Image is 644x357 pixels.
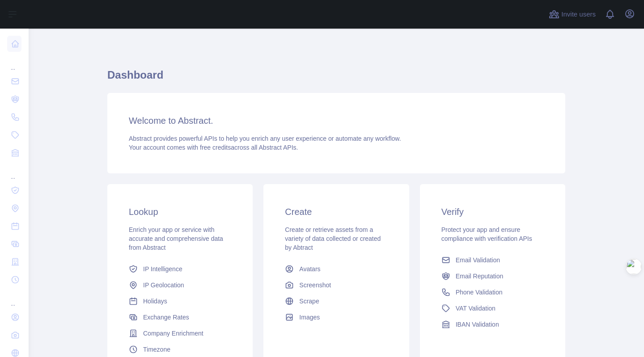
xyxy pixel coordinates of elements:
[561,9,596,20] span: Invite users
[7,163,21,181] div: ...
[441,226,532,242] span: Protect your app and ensure compliance with verification APIs
[200,144,231,151] span: free credits
[281,261,391,277] a: Avatars
[281,277,391,293] a: Screenshot
[281,309,391,325] a: Images
[456,288,503,297] span: Phone Validation
[125,261,235,277] a: IP Intelligence
[438,284,547,300] a: Phone Validation
[441,206,544,218] h3: Verify
[125,325,235,341] a: Company Enrichment
[438,268,547,284] a: Email Reputation
[143,345,170,354] span: Timezone
[285,226,381,251] span: Create or retrieve assets from a variety of data collected or created by Abtract
[438,300,547,316] a: VAT Validation
[547,7,597,21] button: Invite users
[129,144,298,151] span: Your account comes with across all Abstract APIs.
[456,320,499,329] span: IBAN Validation
[125,293,235,309] a: Holidays
[129,206,231,218] h3: Lookup
[456,272,504,281] span: Email Reputation
[299,297,319,306] span: Scrape
[7,54,21,71] div: ...
[285,206,387,218] h3: Create
[438,316,547,332] a: IBAN Validation
[125,309,235,325] a: Exchange Rates
[456,256,500,265] span: Email Validation
[125,277,235,293] a: IP Geolocation
[129,114,544,127] h3: Welcome to Abstract.
[143,281,184,290] span: IP Geolocation
[438,252,547,268] a: Email Validation
[299,281,331,290] span: Screenshot
[281,293,391,309] a: Scrape
[143,297,167,306] span: Holidays
[129,226,223,251] span: Enrich your app or service with accurate and comprehensive data from Abstract
[143,313,189,322] span: Exchange Rates
[7,290,21,307] div: ...
[143,329,203,338] span: Company Enrichment
[299,265,320,273] span: Avatars
[107,68,565,89] h1: Dashboard
[129,135,401,142] span: Abstract provides powerful APIs to help you enrich any user experience or automate any workflow.
[143,265,182,273] span: IP Intelligence
[456,304,496,313] span: VAT Validation
[299,313,320,322] span: Images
